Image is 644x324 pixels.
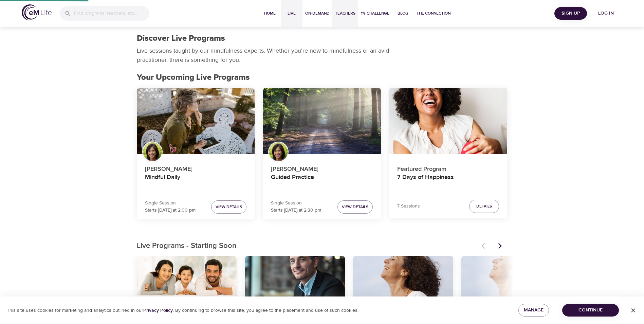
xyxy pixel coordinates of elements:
[283,10,300,17] span: Live
[568,306,613,314] span: Continue
[137,88,255,155] button: Mindful Daily
[335,10,355,17] span: Teachers
[397,174,499,190] h4: 7 Days of Happiness
[590,7,622,20] button: Log in
[145,207,196,214] p: Starts [DATE] at 2:00 pm
[145,162,247,174] p: [PERSON_NAME]
[137,73,508,83] h2: Your Upcoming Live Programs
[353,256,453,312] button: Thoughts are Not Facts
[562,304,619,317] button: Continue
[271,200,321,207] p: Single Session
[145,174,247,190] h4: Mindful Daily
[271,207,321,214] p: Starts [DATE] at 2:30 pm
[263,88,381,155] button: Guided Practice
[524,306,544,314] span: Manage
[137,256,237,312] button: Mindfulness-Based Cognitive Training (MBCT)
[22,4,52,20] img: logo
[557,9,584,18] span: Sign Up
[476,203,492,210] span: Details
[143,307,173,313] a: Privacy Policy
[389,88,507,155] button: 7 Days of Happiness
[145,200,196,207] p: Single Session
[211,200,246,214] button: View Details
[262,10,278,17] span: Home
[469,200,499,213] button: Details
[518,304,549,317] button: Manage
[271,162,373,174] p: [PERSON_NAME]
[271,174,373,190] h4: Guided Practice
[554,7,587,20] button: Sign Up
[137,240,478,252] p: Live Programs - Starting Soon
[137,46,391,65] p: Live sessions taught by our mindfulness experts. Whether you're new to mindfulness or an avid pra...
[337,200,373,214] button: View Details
[397,203,420,210] p: 7 Sessions
[493,238,508,253] button: Next items
[137,34,225,43] h1: Discover Live Programs
[397,162,499,174] p: Featured Program
[361,10,389,17] span: 1% Challenge
[216,203,242,211] span: View Details
[305,10,330,17] span: On-Demand
[395,10,411,17] span: Blog
[417,10,450,17] span: The Connection
[74,6,149,21] input: Find programs, teachers, etc...
[592,9,620,18] span: Log in
[461,256,562,312] button: Thoughts are Not Facts
[245,256,345,312] button: QuitSmart ™ Mindfully
[342,203,368,211] span: View Details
